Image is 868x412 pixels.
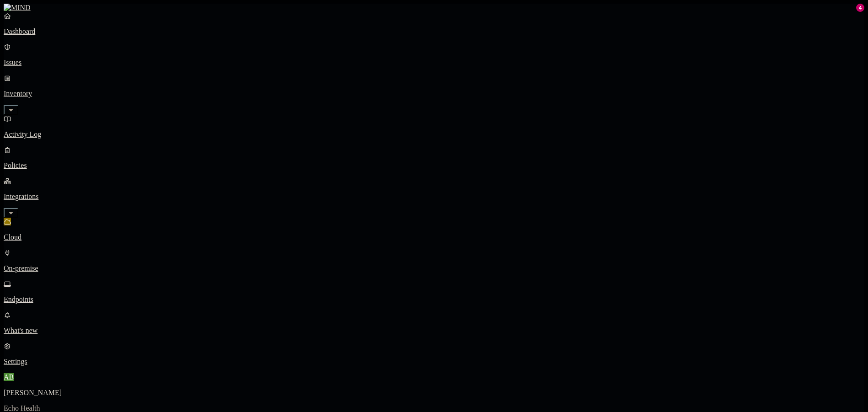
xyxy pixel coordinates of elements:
a: Policies [4,146,864,170]
p: Activity Log [4,130,864,139]
p: Policies [4,161,864,170]
span: AB [4,373,14,381]
p: Endpoints [4,295,864,304]
p: Inventory [4,90,864,98]
a: MIND [4,4,864,12]
p: Dashboard [4,27,864,36]
a: Inventory [4,74,864,113]
p: On-premise [4,264,864,273]
p: What's new [4,326,864,335]
a: Integrations [4,177,864,216]
a: What's new [4,311,864,335]
div: 4 [856,4,864,12]
p: Cloud [4,233,864,241]
p: [PERSON_NAME] [4,389,864,397]
p: Settings [4,358,864,366]
a: Dashboard [4,12,864,36]
img: MIND [4,4,31,12]
a: On-premise [4,249,864,273]
a: Settings [4,342,864,366]
a: Issues [4,43,864,67]
p: Integrations [4,193,864,201]
a: Activity Log [4,115,864,139]
a: Cloud [4,218,864,241]
a: Endpoints [4,280,864,304]
p: Issues [4,59,864,67]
